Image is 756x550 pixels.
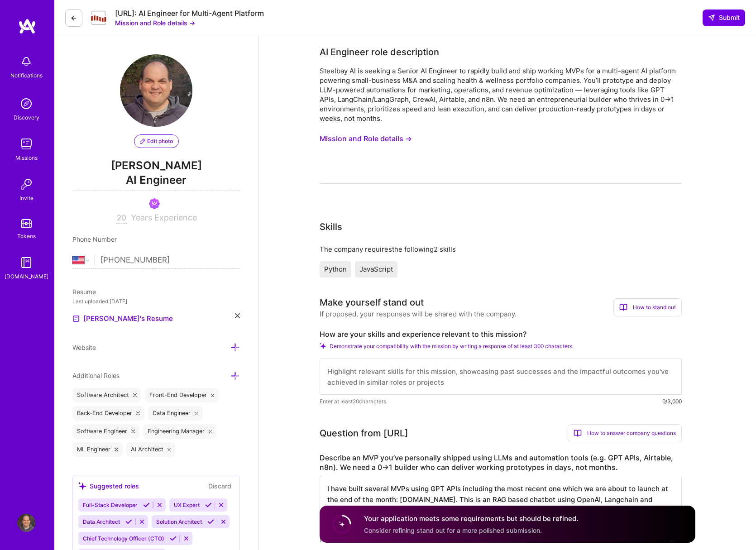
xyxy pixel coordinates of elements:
[174,502,200,508] span: UX Expert
[90,10,108,26] img: Company Logo
[78,481,139,491] div: Suggested roles
[125,518,132,525] i: Accept
[83,535,164,542] span: Chief Technology Officer (CTO)
[72,344,96,351] span: Website
[205,502,212,508] i: Accept
[10,71,43,80] div: Notifications
[708,14,715,21] i: icon SendLight
[139,518,145,525] i: Reject
[574,429,582,437] i: icon BookOpen
[70,14,77,22] i: icon LeftArrowDark
[17,514,35,532] img: User Avatar
[143,502,150,508] i: Accept
[15,153,38,163] div: Missions
[5,272,48,281] div: [DOMAIN_NAME]
[220,518,227,525] i: Reject
[78,482,86,490] i: icon SuggestedTeams
[364,526,542,534] span: Consider refining stand out for a more polished submission.
[72,372,120,379] span: Additional Roles
[83,518,120,525] span: Data Architect
[17,231,36,241] div: Tokens
[320,66,682,123] div: Steelbay AI is seeking a Senior AI Engineer to rapidly build and ship working MVPs for a multi-ag...
[143,424,217,439] div: Engineering Manager
[72,406,144,421] div: Back-End Developer
[72,442,123,457] div: ML Engineer
[324,265,347,273] span: Python
[17,135,35,153] img: teamwork
[235,313,240,318] i: icon Close
[116,213,127,224] input: XX
[120,54,192,127] img: User Avatar
[320,453,682,472] label: Describe an MVP you’ve personally shipped using LLMs and automation tools (e.g. GPT APIs, Airtabl...
[568,424,682,442] div: How to answer company questions
[21,219,32,228] img: tokens
[149,198,160,209] img: Been on Mission
[359,265,393,273] span: JavaScript
[15,514,38,532] a: User Avatar
[148,406,203,421] div: Data Engineer
[115,9,264,18] div: [URL]: AI Engineer for Multi-Agent Platform
[145,388,219,402] div: Front-End Developer
[195,411,198,415] i: icon Close
[17,53,35,71] img: bell
[156,518,202,525] span: Solution Architect
[17,175,35,193] img: Invite
[320,476,682,534] textarea: I have built several MVPs using GPT APIs including the most recent one which we are about to laun...
[211,393,215,397] i: icon Close
[183,535,190,542] i: Reject
[72,297,240,306] div: Last uploaded: [DATE]
[131,430,135,433] i: icon Close
[330,343,574,349] span: Demonstrate your compatibility with the mission by writing a response of at least 300 characters.
[364,514,578,523] h4: Your application meets some requirements but should be refined.
[206,481,234,491] button: Discard
[134,134,179,148] button: Edit photo
[72,172,240,191] span: AI Engineer
[209,430,212,433] i: icon Close
[14,113,39,122] div: Discovery
[156,502,163,508] i: Reject
[320,130,412,147] button: Mission and Role details →
[72,313,173,324] a: [PERSON_NAME]'s Resume
[133,393,137,397] i: icon Close
[170,535,177,542] i: Accept
[320,296,424,309] div: Make yourself stand out
[136,411,140,415] i: icon Close
[17,253,35,272] img: guide book
[115,18,195,28] button: Mission and Role details →
[613,298,682,316] div: How to stand out
[320,343,326,349] i: Check
[320,45,439,59] div: AI Engineer role description
[72,235,117,243] span: Phone Number
[662,397,682,406] div: 0/3,000
[320,397,388,406] span: Enter at least 20 characters.
[320,330,682,339] label: How are your skills and experience relevant to this mission?
[72,424,139,439] div: Software Engineer
[72,159,240,172] span: [PERSON_NAME]
[140,139,145,144] i: icon PencilPurple
[207,518,214,525] i: Accept
[126,442,176,457] div: AI Architect
[100,247,240,273] input: +1 (000) 000-0000
[619,303,627,311] i: icon BookOpen
[17,95,35,113] img: discovery
[140,137,173,145] span: Edit photo
[320,220,342,234] div: Skills
[72,288,96,296] span: Resume
[320,309,517,319] div: If proposed, your responses will be shared with the company.
[18,18,36,34] img: logo
[320,426,408,440] div: Question from [URL]
[72,388,141,402] div: Software Architect
[115,448,118,451] i: icon Close
[218,502,225,508] i: Reject
[320,244,682,254] div: The company requires the following 2 skills
[83,502,138,508] span: Full-Stack Developer
[703,10,745,26] button: Submit
[19,193,33,203] div: Invite
[708,13,740,22] span: Submit
[167,448,171,451] i: icon Close
[72,315,80,322] img: Resume
[131,213,197,222] span: Years Experience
